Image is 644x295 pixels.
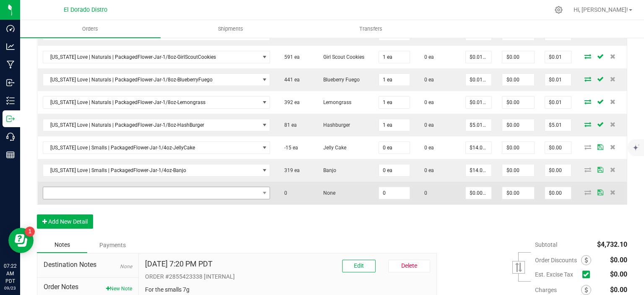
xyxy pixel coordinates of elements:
[6,42,15,51] inline-svg: Analytics
[20,20,161,38] a: Orders
[466,164,492,176] input: 0
[4,262,16,285] p: 07:22 AM PDT
[466,74,492,86] input: 0
[502,119,534,131] input: 0
[610,270,627,278] span: $0.00
[44,260,132,270] span: Destination Notes
[466,119,492,131] input: 0
[43,96,270,109] span: NO DATA FOUND
[594,122,607,127] span: Save Order Detail
[502,51,534,63] input: 0
[535,271,579,278] span: Est. Excise Tax
[145,272,430,281] p: ORDER #2855423338 [INTERNAL]
[43,51,270,63] span: NO DATA FOUND
[502,142,534,154] input: 0
[37,214,93,229] button: Add New Detail
[44,282,132,292] span: Order Notes
[502,187,534,199] input: 0
[553,6,564,14] div: Manage settings
[545,97,571,108] input: 0
[161,20,301,38] a: Shipments
[545,51,571,63] input: 0
[379,51,410,63] input: 0
[420,122,434,128] span: 0 ea
[43,74,260,86] span: [US_STATE] Love | Naturals | PackagedFlower-Jar-1/8oz-BlueberryFuego
[379,97,410,108] input: 0
[401,262,417,269] span: Delete
[545,142,571,154] input: 0
[545,164,571,176] input: 0
[301,20,441,38] a: Transfers
[43,97,260,108] span: [US_STATE] Love | Naturals | PackagedFlower-Jar-1/8oz-Lemongrass
[594,99,607,104] span: Save Order Detail
[43,142,260,154] span: [US_STATE] Love | Smalls | PackagedFlower-Jar-1/4oz-JellyCake
[594,144,607,149] span: Save Order Detail
[379,119,410,131] input: 0
[502,164,534,176] input: 0
[502,74,534,86] input: 0
[280,99,300,105] span: 392 ea
[535,241,557,248] span: Subtotal
[379,187,410,199] input: 0
[354,262,364,269] span: Edit
[610,286,627,294] span: $0.00
[607,76,619,81] span: Delete Order Detail
[420,167,434,173] span: 0 ea
[319,190,335,196] span: None
[280,167,300,173] span: 319 ea
[607,54,619,59] span: Delete Order Detail
[420,190,427,196] span: 0
[607,167,619,172] span: Delete Order Detail
[420,77,434,83] span: 0 ea
[594,190,607,195] span: Save Order Detail
[607,99,619,104] span: Delete Order Detail
[545,119,571,131] input: 0
[280,190,287,196] span: 0
[6,24,15,33] inline-svg: Dashboard
[574,6,628,13] span: Hi, [PERSON_NAME]!
[37,237,87,253] div: Notes
[420,99,434,105] span: 0 ea
[6,133,15,141] inline-svg: Call Center
[319,122,350,128] span: Hashburger
[607,122,619,127] span: Delete Order Detail
[319,54,364,60] span: Girl Scout Cookies
[319,167,336,173] span: Banjo
[207,25,254,33] span: Shipments
[43,119,270,131] span: NO DATA FOUND
[466,187,492,199] input: 0
[594,54,607,59] span: Save Order Detail
[535,287,581,293] span: Charges
[348,25,394,33] span: Transfers
[43,51,260,63] span: [US_STATE] Love | Naturals | PackagedFlower-Jar-1/8oz-GirlScoutCookies
[106,285,132,292] button: New Note
[594,76,607,81] span: Save Order Detail
[466,97,492,108] input: 0
[545,187,571,199] input: 0
[6,151,15,159] inline-svg: Reports
[43,73,270,86] span: NO DATA FOUND
[8,228,34,253] iframe: Resource center
[6,115,15,123] inline-svg: Outbound
[280,77,300,83] span: 441 ea
[597,240,627,248] span: $4,732.10
[420,145,434,151] span: 0 ea
[43,119,260,131] span: [US_STATE] Love | Naturals | PackagedFlower-Jar-1/8oz-HashBurger
[535,257,581,264] span: Order Discounts
[582,269,594,280] span: Calculate excise tax
[319,145,346,151] span: Jelly Cake
[43,187,270,199] span: NO DATA FOUND
[71,25,109,33] span: Orders
[120,264,132,269] span: None
[594,167,607,172] span: Save Order Detail
[280,54,300,60] span: 591 ea
[6,97,15,105] inline-svg: Inventory
[87,238,138,253] div: Payments
[280,145,298,151] span: -15 ea
[319,77,360,83] span: Blueberry Fuego
[6,78,15,87] inline-svg: Inbound
[6,60,15,69] inline-svg: Manufacturing
[545,74,571,86] input: 0
[388,260,430,272] button: Delete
